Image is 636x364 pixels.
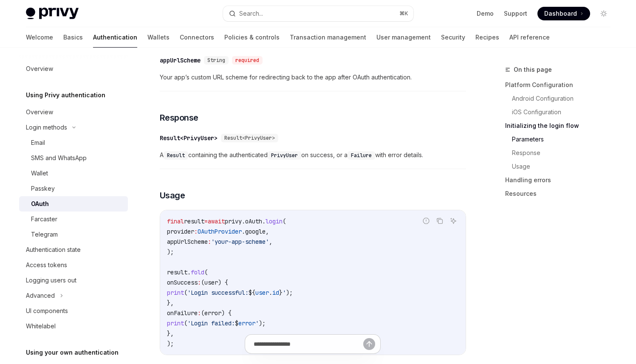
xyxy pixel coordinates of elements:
[26,347,119,358] h5: Using your own authentication
[505,187,617,200] a: Resources
[19,150,128,166] a: SMS and WhatsApp
[544,9,577,18] span: Dashboard
[26,107,53,117] div: Overview
[232,56,263,65] div: required
[19,61,128,76] a: Overview
[259,319,266,327] span: );
[239,8,263,19] div: Search...
[167,330,174,337] span: },
[475,27,499,48] a: Recipes
[268,151,301,160] code: PrivyUser
[160,134,218,142] div: Result<PrivyUser>
[26,245,81,255] div: Authentication state
[19,181,128,196] a: Passkey
[31,153,87,163] div: SMS and WhatsApp
[512,146,617,160] a: Response
[223,6,413,21] button: Search...⌘K
[167,319,184,327] span: print
[224,135,275,141] span: Result<PrivyUser>
[348,151,375,160] code: Failure
[160,150,466,160] span: A containing the authenticated on success, or a with error details.
[26,90,105,100] h5: Using Privy authentication
[26,306,68,316] div: UI components
[207,57,225,64] span: String
[31,168,48,178] div: Wallet
[255,319,259,327] span: '
[238,319,255,327] span: error
[286,289,293,296] span: );
[19,212,128,227] a: Farcaster
[63,27,83,48] a: Basics
[279,289,283,296] span: }
[537,7,590,20] a: Dashboard
[421,215,432,226] button: Report incorrect code
[184,217,204,225] span: result
[204,268,208,276] span: (
[180,27,214,48] a: Connectors
[290,27,366,48] a: Transaction management
[198,228,242,235] span: OAuthProvider
[31,229,58,240] div: Telegram
[201,309,232,317] span: (error) {
[31,138,45,148] div: Email
[160,112,198,124] span: Response
[269,289,272,296] span: .
[19,257,128,273] a: Access tokens
[198,309,201,317] span: :
[19,104,128,120] a: Overview
[283,289,286,296] span: '
[504,9,527,18] a: Support
[19,319,128,334] a: Whitelabel
[31,214,57,224] div: Farcaster
[434,215,445,226] button: Copy the contents from the code block
[31,199,49,209] div: OAuth
[26,122,67,133] div: Login methods
[184,319,187,327] span: (
[477,9,494,18] a: Demo
[167,217,184,225] span: final
[597,7,611,20] button: Toggle dark mode
[505,173,617,187] a: Handling errors
[31,183,55,194] div: Passkey
[26,64,53,74] div: Overview
[26,8,79,20] img: light logo
[167,279,198,286] span: onSuccess
[187,319,235,327] span: 'Login failed:
[19,135,128,150] a: Email
[160,189,185,201] span: Usage
[187,289,249,296] span: 'Login successful:
[211,238,269,245] span: 'your-app-scheme'
[441,27,465,48] a: Security
[198,279,201,286] span: :
[208,238,211,245] span: :
[208,217,225,225] span: await
[399,10,408,17] span: ⌘ K
[164,151,188,160] code: Result
[235,319,238,327] span: $
[272,289,279,296] span: id
[376,27,431,48] a: User management
[225,217,266,225] span: privy.oAuth.
[266,217,283,225] span: login
[448,215,459,226] button: Ask AI
[19,242,128,257] a: Authentication state
[167,248,174,256] span: );
[509,27,550,48] a: API reference
[512,133,617,146] a: Parameters
[167,289,184,296] span: print
[204,217,208,225] span: =
[191,268,204,276] span: fold
[167,309,198,317] span: onFailure
[184,289,187,296] span: (
[505,119,617,133] a: Initializing the login flow
[269,238,272,245] span: ,
[26,291,55,301] div: Advanced
[283,217,286,225] span: (
[512,105,617,119] a: iOS Configuration
[363,338,375,350] button: Send message
[26,275,76,285] div: Logging users out
[249,289,255,296] span: ${
[167,268,191,276] span: result.
[26,260,67,270] div: Access tokens
[167,228,194,235] span: provider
